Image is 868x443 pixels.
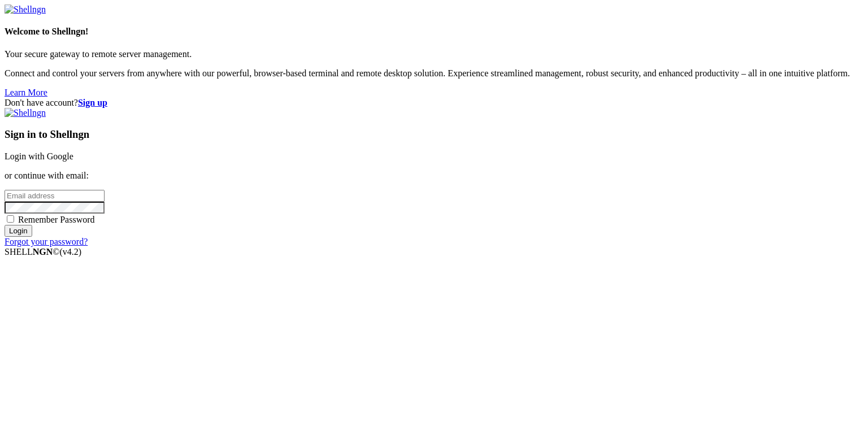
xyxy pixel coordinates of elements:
h4: Welcome to Shellngn! [5,27,863,37]
div: Don't have account? [5,98,863,108]
span: Remember Password [18,215,95,224]
p: Your secure gateway to remote server management. [5,49,863,59]
a: Sign up [78,98,107,107]
span: SHELL © [5,247,81,257]
p: or continue with email: [5,171,863,181]
b: NGN [33,247,53,257]
input: Email address [5,190,105,202]
input: Login [5,225,32,237]
img: Shellngn [5,108,46,118]
a: Learn More [5,88,47,97]
h3: Sign in to Shellngn [5,128,863,141]
img: Shellngn [5,5,46,15]
a: Login with Google [5,151,73,161]
p: Connect and control your servers from anywhere with our powerful, browser-based terminal and remo... [5,68,863,79]
span: 4.2.0 [60,247,82,257]
input: Remember Password [7,215,14,223]
a: Forgot your password? [5,237,88,246]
